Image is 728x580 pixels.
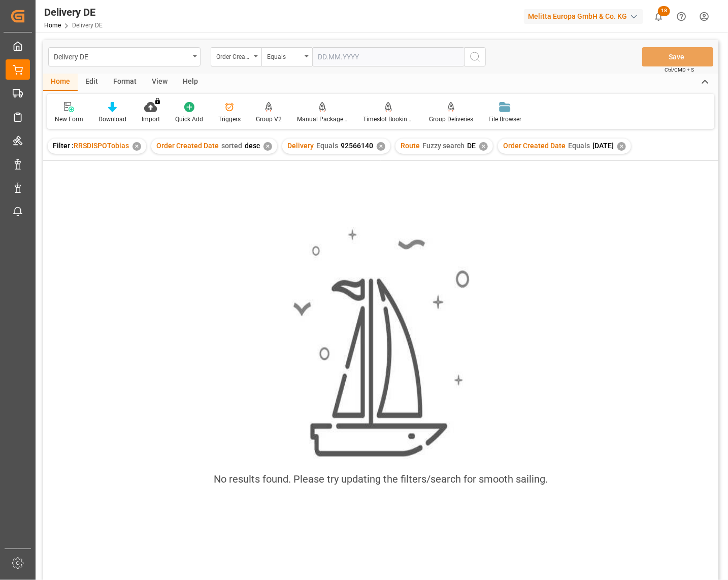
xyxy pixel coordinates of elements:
img: smooth_sailing.jpeg [292,227,470,459]
span: desc [245,142,260,150]
div: File Browser [488,115,521,124]
span: Equals [568,142,590,150]
div: Download [98,115,126,124]
div: Equals [267,50,302,61]
span: Delivery [287,142,314,150]
div: Edit [78,74,106,91]
span: Order Created Date [156,142,219,150]
button: Melitta Europa GmbH & Co. KG [524,7,647,26]
div: Quick Add [175,115,203,124]
div: No results found. Please try updating the filters/search for smooth sailing. [214,471,548,487]
div: Delivery DE [54,50,189,62]
button: search button [465,47,486,66]
span: RRSDISPOTobias [74,142,129,150]
div: Help [175,74,206,91]
span: DE [467,142,476,150]
div: Group Deliveries [429,115,473,124]
button: Save [642,47,713,66]
div: ✕ [617,142,626,151]
div: New Form [55,115,83,124]
button: open menu [211,47,261,66]
span: Equals [316,142,338,150]
div: Order Created Date [216,50,251,61]
button: open menu [48,47,201,66]
span: sorted [221,142,242,150]
div: Format [106,74,144,91]
span: 92566140 [341,142,373,150]
a: Home [44,22,61,29]
span: Route [401,142,420,150]
span: Order Created Date [503,142,566,150]
div: ✕ [133,142,141,151]
div: Manual Package TypeDetermination [297,115,348,124]
span: Fuzzy search [422,142,465,150]
span: 18 [658,6,670,16]
div: ✕ [377,142,385,151]
div: Delivery DE [44,5,103,20]
div: Group V2 [256,115,282,124]
div: ✕ [263,142,272,151]
span: [DATE] [592,142,614,150]
div: Home [43,74,78,91]
button: show 18 new notifications [647,5,670,28]
button: Help Center [670,5,693,28]
span: Filter : [53,142,74,150]
input: DD.MM.YYYY [312,47,465,66]
div: Timeslot Booking Report [363,115,414,124]
span: Ctrl/CMD + S [665,66,694,74]
div: ✕ [479,142,488,151]
button: open menu [261,47,312,66]
div: View [144,74,175,91]
div: Melitta Europa GmbH & Co. KG [524,9,643,24]
div: Triggers [218,115,241,124]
